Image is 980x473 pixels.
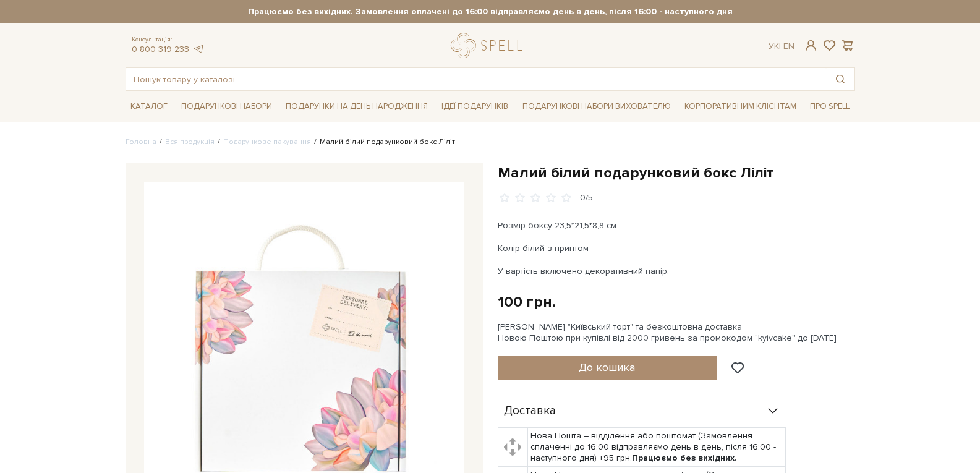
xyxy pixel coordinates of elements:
div: 0/5 [580,192,593,204]
strong: Працюємо без вихідних. Замовлення оплачені до 16:00 відправляємо день в день, після 16:00 - насту... [126,6,855,17]
a: 0 800 319 233 [132,44,189,54]
a: Про Spell [805,97,854,116]
button: До кошика [498,356,717,380]
span: | [779,41,781,51]
button: Пошук товару у каталозі [826,68,854,90]
span: До кошика [579,360,635,374]
a: Подарункове пакування [223,137,311,147]
input: Пошук товару у каталозі [126,68,826,90]
span: Консультація: [132,36,205,44]
a: En [783,41,795,51]
a: Головна [126,137,156,147]
div: [PERSON_NAME] "Київський торт" та безкоштовна доставка Новою Поштою при купівлі від 2000 гривень ... [498,322,855,344]
div: 100 грн. [498,292,556,312]
a: Ідеї подарунків [437,97,513,116]
a: Каталог [126,97,173,116]
div: Ук [769,41,795,52]
a: telegram [192,44,205,54]
a: Корпоративним клієнтам [680,96,801,117]
p: Розмір боксу 23,5*21,5*8,8 см [498,219,788,232]
a: Вся продукція [165,137,215,147]
td: Нова Пошта – відділення або поштомат (Замовлення сплаченні до 16:00 відправляємо день в день, піс... [527,427,785,467]
h1: Малий білий подарунковий бокс Ліліт [498,163,855,182]
li: Малий білий подарунковий бокс Ліліт [311,137,455,148]
span: Доставка [504,406,556,417]
a: Подарункові набори вихователю [518,96,676,117]
b: Працюємо без вихідних. [632,453,737,463]
p: У вартість включено декоративний папір. [498,265,788,278]
p: Колір білий з принтом [498,242,788,255]
a: Подарунки на День народження [281,97,433,116]
a: Подарункові набори [176,97,277,116]
a: logo [451,33,528,58]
